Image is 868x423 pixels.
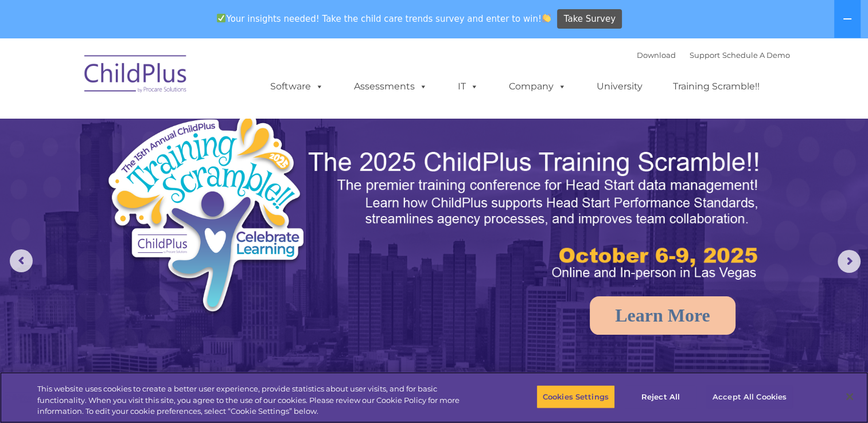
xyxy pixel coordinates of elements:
[590,296,735,335] a: Learn More
[212,7,556,30] span: Your insights needed! Take the child care trends survey and enter to win!
[217,14,225,22] img: ✅
[837,384,862,409] button: Close
[159,76,194,84] span: Last name
[557,9,622,29] a: Take Survey
[446,75,490,98] a: IT
[342,75,439,98] a: Assessments
[625,385,696,409] button: Reject All
[706,385,793,409] button: Accept All Cookies
[585,75,654,98] a: University
[37,383,477,417] div: This website uses cookies to create a better user experience, provide statistics about user visit...
[536,385,615,409] button: Cookies Settings
[79,47,193,104] img: ChildPlus by Procare Solutions
[637,50,676,60] a: Download
[637,50,790,60] font: |
[564,9,616,29] span: Take Survey
[259,75,335,98] a: Software
[722,50,790,60] a: Schedule A Demo
[497,75,578,98] a: Company
[542,14,551,22] img: 👏
[159,123,208,131] span: Phone number
[690,50,720,60] a: Support
[661,75,771,98] a: Training Scramble!!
